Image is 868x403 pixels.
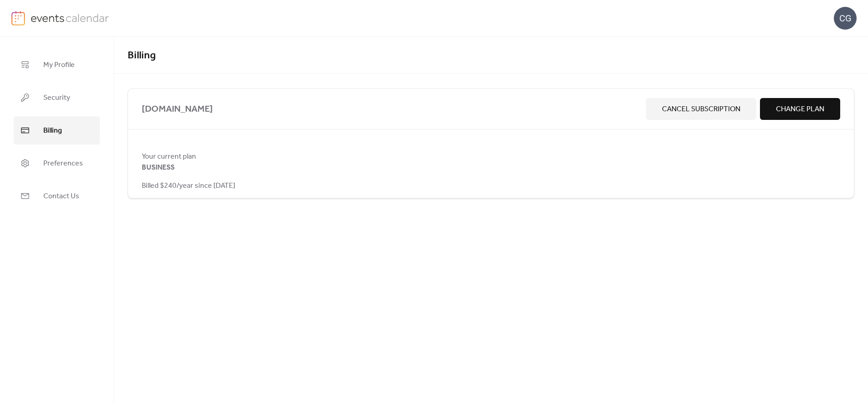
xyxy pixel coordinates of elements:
[43,189,79,204] span: Contact Us
[14,83,100,112] a: Security
[142,151,840,162] span: Your current plan
[43,58,75,72] span: My Profile
[142,181,235,191] span: Billed $240/year since [DATE]
[834,7,857,30] div: CG
[14,182,100,210] a: Contact Us
[662,104,740,115] span: Cancel Subscription
[14,116,100,145] a: Billing
[128,46,156,66] span: Billing
[43,91,70,105] span: Security
[14,51,100,79] a: My Profile
[760,98,840,120] button: Change Plan
[14,149,100,177] a: Preferences
[142,102,642,117] span: [DOMAIN_NAME]
[31,11,109,25] img: logo-type
[776,104,824,115] span: Change Plan
[142,162,175,173] span: BUSINESS
[11,11,25,26] img: logo
[646,98,756,120] button: Cancel Subscription
[43,124,62,138] span: Billing
[43,156,83,171] span: Preferences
